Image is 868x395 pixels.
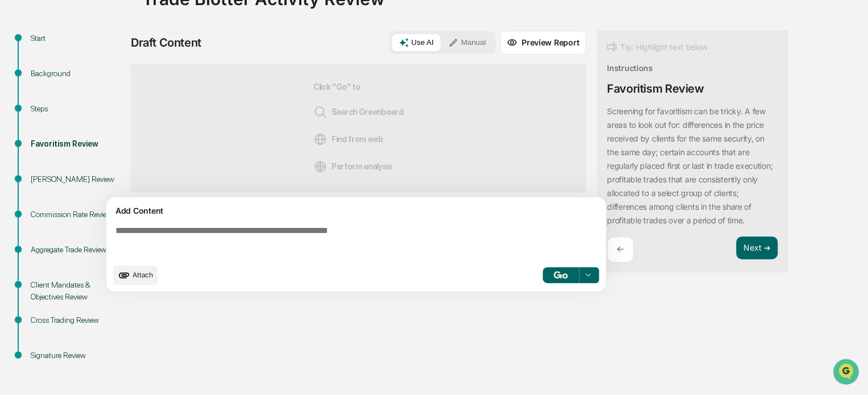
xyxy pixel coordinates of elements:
[7,160,76,181] a: 🔎Data Lookup
[313,132,383,146] span: Find from web
[607,106,772,225] p: Screening for favoritism can be tricky. A few areas to look out for: differences in the price rec...
[11,87,32,107] img: 1746055101610-c473b297-6a78-478c-a979-82029cc54cd1
[31,173,124,185] div: [PERSON_NAME] Review
[11,166,20,175] div: 🔎
[441,34,493,51] button: Manual
[31,350,124,361] div: Signature Review
[23,143,73,155] span: Preclearance
[607,40,707,54] div: Tip: Highlight text below
[82,144,92,153] div: 🗄️
[392,34,440,51] button: Use AI
[113,265,158,285] button: upload document
[31,279,124,303] div: Client Mandates & Objectives Review
[313,105,404,119] span: Search Greenboard
[31,138,124,150] div: Favoritism Review
[39,87,187,98] div: Start new chat
[113,204,599,218] div: Add Content
[736,236,778,260] button: Next ➔
[832,357,862,388] iframe: Open customer support
[313,105,327,119] img: Search
[31,32,124,44] div: Start
[617,244,624,255] p: ←
[313,160,392,173] span: Perform analysis
[31,68,124,80] div: Background
[31,209,124,221] div: Commission Rate Review
[11,144,20,153] div: 🖐️
[31,244,124,256] div: Aggregate Trade Review
[23,165,72,176] span: Data Lookup
[31,103,124,115] div: Steps
[607,63,653,73] div: Instructions
[500,31,586,55] button: Preview Report
[78,139,146,159] a: 🗄️Attestations
[11,24,207,42] p: How can we help?
[131,36,201,49] div: Draft Content
[113,193,138,201] span: Pylon
[7,139,78,159] a: 🖐️Preclearance
[607,82,704,95] div: Favoritism Review
[553,271,567,278] img: Go
[313,132,327,146] img: Web
[313,82,404,173] div: Click "Go" to
[39,98,144,107] div: We're available if you need us!
[313,160,327,173] img: Analysis
[193,90,207,104] button: Start new chat
[543,267,579,283] button: Go
[80,192,138,201] a: Powered byPylon
[133,271,153,279] span: Attach
[94,143,141,155] span: Attestations
[31,314,124,326] div: Cross Trading Review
